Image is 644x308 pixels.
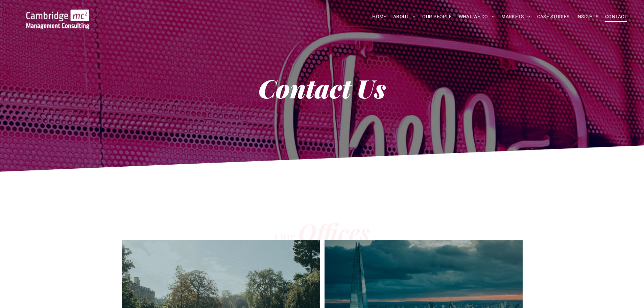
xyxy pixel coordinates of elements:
a: CASE STUDIES [534,11,573,22]
a: OUR PEOPLE [419,11,455,22]
img: Go to Homepage [26,9,89,29]
span: Our [275,229,295,244]
a: WHAT WE DO [455,11,498,22]
strong: Contact [258,71,351,105]
a: MARKETS [498,11,533,22]
span: Offices [298,216,370,247]
a: ABOUT [390,11,419,22]
strong: Us [357,71,386,105]
a: INSIGHTS [573,11,602,22]
a: HOME [369,11,390,22]
a: CONTACT [602,11,630,22]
